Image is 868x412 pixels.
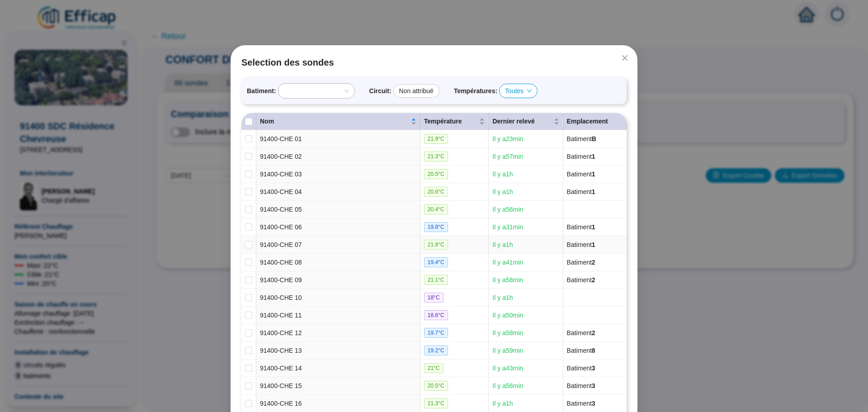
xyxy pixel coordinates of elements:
td: 91400-CHE 02 [256,148,420,166]
div: Emplacement [567,117,623,126]
span: 2 [592,329,595,336]
button: Close [618,51,632,65]
span: Il y a 31 min [492,223,523,231]
span: B [592,135,596,142]
span: Températures : [454,86,497,96]
span: Batiment [567,188,595,195]
td: 91400-CHE 15 [256,377,420,395]
span: 20.4 °C [424,204,448,214]
span: close [621,54,628,62]
span: 21.1 °C [424,275,448,285]
span: 2 [592,276,595,284]
span: Il y a 43 min [492,365,523,372]
span: 21.9 °C [424,134,448,144]
span: Batiment [567,347,595,354]
td: 91400-CHE 03 [256,166,420,183]
span: Il y a 1 h [492,294,513,301]
td: 91400-CHE 01 [256,130,420,148]
span: 19.7 °C [424,328,448,338]
span: 19.8 °C [424,222,448,232]
td: 91400-CHE 06 [256,218,420,236]
span: 21.3 °C [424,398,448,408]
span: down [527,88,532,94]
span: 3 [592,400,595,407]
td: 91400-CHE 11 [256,307,420,324]
td: 91400-CHE 09 [256,271,420,289]
span: 18 °C [424,293,443,303]
span: 20.6 °C [424,187,448,197]
span: Selection des sondes [241,56,627,69]
span: Il y a 1 h [492,188,513,195]
th: Température [420,113,489,130]
span: Batiment [567,153,595,160]
span: Circuit : [369,86,392,96]
span: 21.8 °C [424,240,448,250]
td: 91400-CHE 08 [256,254,420,271]
td: 91400-CHE 12 [256,324,420,342]
span: Il y a 59 min [492,347,523,354]
span: 8 [592,347,595,354]
span: Batiment [567,329,595,336]
th: Dernier relevé [489,113,563,130]
span: Batiment [567,241,595,248]
span: Il y a 56 min [492,382,523,389]
td: 91400-CHE 14 [256,360,420,377]
span: Nom [260,117,409,126]
span: Il y a 1 h [492,400,513,407]
span: 18.6 °C [424,310,448,320]
span: 19.4 °C [424,257,448,267]
span: 19.2 °C [424,346,448,355]
span: 1 [592,188,595,195]
span: Batiment [567,135,596,142]
span: Toutes [505,84,532,98]
span: Température [424,117,478,126]
span: 1 [592,153,595,160]
span: 21 °C [424,363,443,373]
span: Batiment [567,170,595,178]
span: Batiment [567,223,595,231]
td: 91400-CHE 13 [256,342,420,360]
span: Il y a 50 min [492,312,523,319]
span: Batiment [567,365,595,372]
span: 2 [592,259,595,266]
span: Il y a 58 min [492,276,523,284]
span: Il y a 41 min [492,259,523,266]
th: Nom [256,113,420,130]
td: 91400-CHE 07 [256,236,420,254]
span: Batiment [567,400,595,407]
span: 3 [592,382,595,389]
span: Fermer [618,54,632,62]
span: Il y a 1 h [492,241,513,248]
span: Dernier relevé [492,117,552,126]
span: Il y a 57 min [492,153,523,160]
td: 91400-CHE 04 [256,183,420,201]
span: Batiment [567,259,595,266]
span: 20.5 °C [424,169,448,179]
span: Batiment [567,276,595,284]
span: 1 [592,223,595,231]
span: 20.5 °C [424,381,448,391]
span: 3 [592,365,595,372]
span: 1 [592,170,595,178]
span: Il y a 23 min [492,135,523,142]
span: Batiment [567,382,595,389]
span: 1 [592,241,595,248]
span: Il y a 56 min [492,206,523,213]
div: Non attribué [393,84,439,98]
span: Il y a 1 h [492,170,513,178]
span: Batiment : [247,86,276,96]
td: 91400-CHE 05 [256,201,420,218]
span: Il y a 58 min [492,329,523,336]
td: 91400-CHE 10 [256,289,420,307]
span: 21.3 °C [424,152,448,161]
